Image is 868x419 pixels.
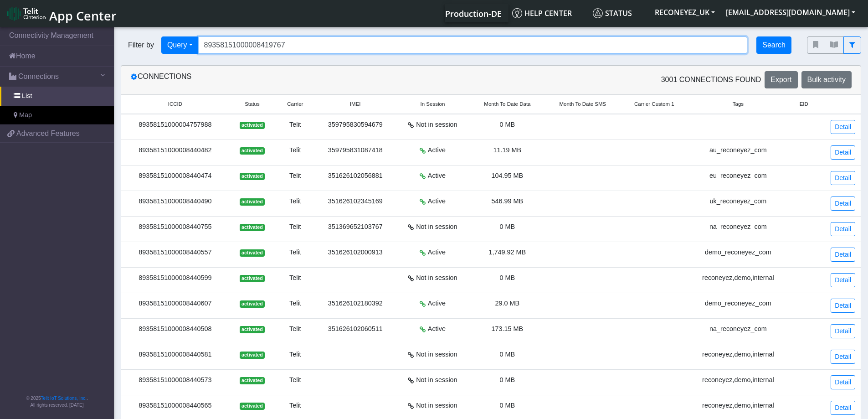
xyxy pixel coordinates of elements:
a: Detail [831,248,855,262]
span: Active [428,324,446,334]
a: Detail [831,375,855,389]
img: status.svg [593,8,603,18]
span: Not in session [416,375,457,385]
span: Status [245,100,260,108]
div: Telit [281,145,309,155]
div: 351626102345169 [320,197,390,207]
div: 351626102180392 [320,299,390,309]
a: Telit IoT Solutions, Inc. [41,396,87,401]
span: 0 MB [500,351,515,358]
span: activated [240,249,265,257]
button: Bulk activity [801,71,852,88]
div: 89358151000008440755 [127,222,224,232]
a: Detail [831,401,855,415]
div: demo_reconeyez_com [693,299,783,309]
span: 29.0 MB [495,300,520,307]
span: activated [240,173,265,180]
div: Connections [123,71,491,88]
span: 104.95 MB [492,172,524,179]
span: IMEI [350,100,361,108]
span: Active [428,145,446,155]
span: activated [240,198,265,206]
div: Telit [281,375,309,385]
span: Carrier [287,100,303,108]
div: au_reconeyez_com [693,145,783,155]
span: Help center [512,8,572,18]
span: Status [593,8,632,18]
span: Active [428,171,446,181]
span: ICCID [168,100,182,108]
span: activated [240,326,265,333]
a: Detail [831,171,855,185]
span: activated [240,147,265,155]
button: RECONEYEZ_UK [649,4,720,21]
span: App Center [49,7,117,24]
div: Telit [281,248,309,258]
span: 173.15 MB [492,325,524,332]
div: Telit [281,273,309,283]
span: activated [240,224,265,231]
button: Search [756,36,791,54]
div: eu_reconeyez_com [693,171,783,181]
img: logo-telit-cinterion-gw-new.png [7,6,46,21]
span: 0 MB [500,121,515,128]
a: Detail [831,350,855,364]
div: Telit [281,401,309,411]
div: Telit [281,222,309,232]
span: Not in session [416,222,457,232]
div: uk_reconeyez_com [693,197,783,207]
button: Export [765,71,797,88]
span: Bulk activity [807,76,846,83]
a: Detail [831,120,855,134]
a: Status [589,4,649,22]
span: Not in session [416,273,457,283]
button: Query [161,36,199,54]
a: Detail [831,273,855,287]
div: na_reconeyez_com [693,324,783,334]
span: 3001 Connections found [661,74,761,85]
a: Detail [831,222,855,236]
div: 359795831087418 [320,145,390,155]
a: Detail [831,299,855,313]
div: Telit [281,171,309,181]
span: EID [800,100,808,108]
span: Month To Date SMS [559,100,606,108]
span: Carrier Custom 1 [634,100,674,108]
span: Active [428,299,446,309]
div: 89358151000008440565 [127,401,224,411]
span: activated [240,300,265,308]
div: Telit [281,197,309,207]
span: 0 MB [500,274,515,281]
div: Telit [281,350,309,360]
div: fitlers menu [807,36,861,54]
span: activated [240,275,265,282]
div: reconeyez,demo,internal [693,375,783,385]
span: 11.19 MB [493,146,522,154]
div: 89358151000004757988 [127,120,224,130]
div: reconeyez,demo,internal [693,273,783,283]
div: reconeyez,demo,internal [693,350,783,360]
span: Connections [18,71,59,82]
span: 0 MB [500,223,515,230]
span: List [22,91,32,101]
div: 351626102060511 [320,324,390,334]
span: Not in session [416,401,457,411]
div: demo_reconeyez_com [693,248,783,258]
div: Telit [281,324,309,334]
a: Detail [831,145,855,160]
div: 351626102056881 [320,171,390,181]
div: reconeyez,demo,internal [693,401,783,411]
div: 89358151000008440508 [127,324,224,334]
div: 89358151000008440599 [127,273,224,283]
a: Help center [508,4,589,22]
a: Detail [831,324,855,338]
span: Filter by [121,40,161,51]
span: activated [240,403,265,410]
img: knowledge.svg [512,8,522,18]
div: 89358151000008440482 [127,145,224,155]
span: 546.99 MB [492,197,524,205]
span: In Session [421,100,445,108]
div: 89358151000008440474 [127,171,224,181]
div: 359795830594679 [320,120,390,130]
span: Production-DE [445,8,502,19]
